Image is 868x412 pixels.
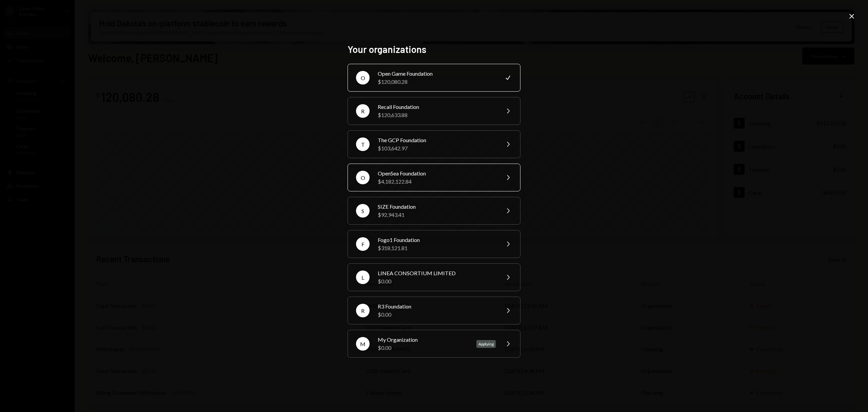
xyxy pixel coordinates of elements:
div: R [356,104,370,118]
div: $120,633.88 [378,111,496,119]
div: $0.00 [378,311,496,319]
div: $120,080.28 [378,78,496,86]
div: LINEA CONSORTIUM LIMITED [378,269,496,277]
div: $0.00 [378,344,468,352]
div: L [356,270,370,284]
button: SSIZE Foundation$92,943.41 [348,197,520,225]
div: SIZE Foundation [378,203,496,211]
div: The GCP Foundation [378,136,496,144]
div: Open Game Foundation [378,70,496,78]
div: $103,642.97 [378,144,496,152]
div: O [356,71,370,85]
div: T [356,137,370,151]
button: OOpen Game Foundation$120,080.28 [348,64,520,92]
button: MMy Organization$0.00Applying [348,330,520,358]
div: O [356,171,370,184]
div: $318,121.81 [378,244,496,252]
button: LLINEA CONSORTIUM LIMITED$0.00 [348,263,520,291]
div: Applying [476,340,496,348]
div: $0.00 [378,277,496,285]
div: My Organization [378,336,468,344]
div: R3 Foundation [378,302,496,311]
div: $92,943.41 [378,211,496,219]
button: FFogo1 Foundation$318,121.81 [348,230,520,258]
div: $4,182,122.84 [378,177,496,186]
button: RRecall Foundation$120,633.88 [348,97,520,125]
button: OOpenSea Foundation$4,182,122.84 [348,164,520,191]
button: RR3 Foundation$0.00 [348,297,520,324]
h2: Your organizations [348,43,520,56]
div: S [356,204,370,218]
div: M [356,337,370,351]
div: Recall Foundation [378,103,496,111]
div: Fogo1 Foundation [378,236,496,244]
div: R [356,304,370,317]
div: F [356,237,370,251]
div: OpenSea Foundation [378,169,496,177]
button: TThe GCP Foundation$103,642.97 [348,130,520,158]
